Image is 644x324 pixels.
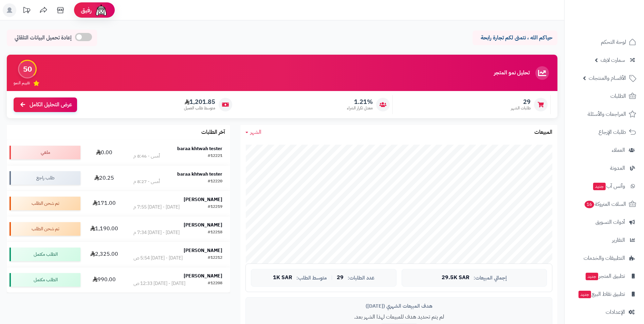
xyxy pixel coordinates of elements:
a: المراجعات والأسئلة [569,106,640,122]
span: عدد الطلبات: [348,275,374,281]
span: تطبيق المتجر [585,271,625,281]
a: تطبيق نقاط البيعجديد [569,286,640,302]
div: #12208 [208,280,222,287]
div: طلب راجع [10,171,80,185]
span: إعادة تحميل البيانات التلقائي [15,34,72,42]
td: 1,190.00 [83,216,126,241]
div: تم شحن الطلب [10,222,80,236]
h3: تحليل نمو المتجر [494,70,530,76]
td: 2,325.00 [83,242,126,267]
a: الطلبات [569,88,640,104]
span: معدل تكرار الشراء [347,105,373,111]
span: تطبيق نقاط البيع [578,289,625,299]
span: جديد [578,291,591,298]
div: أمس - 8:27 م [133,178,160,185]
div: هدف المبيعات الشهري ([DATE]) [251,303,547,310]
div: [DATE] - [DATE] 12:33 ص [133,280,185,287]
span: تقييم النمو [14,80,30,86]
p: حياكم الله ، نتمنى لكم تجارة رابحة [478,34,552,42]
div: الطلب مكتمل [10,273,80,287]
a: لوحة التحكم [569,34,640,50]
a: المدونة [569,160,640,176]
a: الشهر [245,128,261,136]
div: أمس - 8:46 م [133,153,160,160]
a: أدوات التسويق [569,214,640,230]
span: الشهر [250,128,261,136]
span: 1,201.85 [184,98,215,106]
span: 16 [584,200,595,209]
img: ai-face.png [94,3,108,17]
a: السلات المتروكة16 [569,196,640,212]
span: جديد [593,183,606,190]
div: #12219 [208,204,222,211]
a: طلبات الإرجاع [569,124,640,140]
span: 29 [511,98,531,106]
span: التقارير [612,235,625,245]
a: التقارير [569,232,640,248]
div: [DATE] - [DATE] 5:54 ص [133,255,183,262]
a: تطبيق المتجرجديد [569,268,640,284]
span: | [331,275,333,280]
span: 29 [337,275,344,281]
img: logo-2.png [598,5,638,19]
span: رفيق [81,6,92,14]
span: وآتس آب [592,181,625,191]
div: تم شحن الطلب [10,197,80,210]
span: طلبات الشهر [511,105,531,111]
span: الإعدادات [606,307,625,317]
a: عرض التحليل الكامل [14,97,77,112]
span: المدونة [610,163,625,173]
span: التطبيقات والخدمات [584,253,625,263]
p: لم يتم تحديد هدف للمبيعات لهذا الشهر بعد. [251,313,547,321]
h3: المبيعات [534,129,552,136]
span: سمارت لايف [601,55,625,65]
div: #12221 [208,153,222,160]
div: الطلب مكتمل [10,248,80,261]
td: 171.00 [83,191,126,216]
span: المراجعات والأسئلة [588,109,626,119]
span: أدوات التسويق [595,217,625,227]
strong: [PERSON_NAME] [184,272,222,280]
strong: [PERSON_NAME] [184,247,222,254]
span: 29.5K SAR [442,275,470,281]
span: السلات المتروكة [584,199,626,209]
span: طلبات الإرجاع [599,127,626,137]
span: الطلبات [610,91,626,101]
span: عرض التحليل الكامل [30,101,72,109]
a: العملاء [569,142,640,158]
strong: [PERSON_NAME] [184,221,222,229]
strong: baraa khtwah tester [177,145,222,152]
a: التطبيقات والخدمات [569,250,640,266]
a: تحديثات المنصة [18,3,35,19]
span: إجمالي المبيعات: [474,275,507,281]
h3: آخر الطلبات [201,129,225,136]
a: وآتس آبجديد [569,178,640,194]
td: 20.25 [83,165,126,191]
span: متوسط الطلب: [296,275,327,281]
span: الأقسام والمنتجات [589,73,626,83]
td: 0.00 [83,140,126,165]
a: الإعدادات [569,304,640,320]
strong: baraa khtwah tester [177,170,222,178]
div: #12212 [208,255,222,262]
div: #12218 [208,229,222,236]
strong: [PERSON_NAME] [184,196,222,203]
div: ملغي [10,146,80,159]
span: 1.21% [347,98,373,106]
span: 1K SAR [273,275,292,281]
span: العملاء [612,145,625,155]
div: [DATE] - [DATE] 7:34 م [133,229,180,236]
span: متوسط طلب العميل [184,105,215,111]
span: لوحة التحكم [601,37,626,47]
td: 990.00 [83,267,126,292]
div: #12220 [208,178,222,185]
span: جديد [586,273,598,280]
div: [DATE] - [DATE] 7:55 م [133,204,180,211]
